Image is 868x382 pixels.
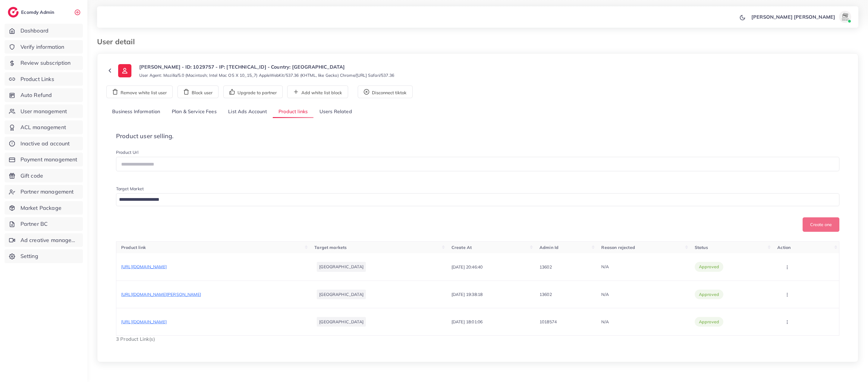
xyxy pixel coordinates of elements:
[20,236,78,244] span: Ad creative management
[5,137,83,151] a: Inactive ad account
[5,201,83,215] a: Market Package
[5,72,83,86] a: Product Links
[20,220,48,228] span: Partner BC
[751,13,835,20] p: [PERSON_NAME] [PERSON_NAME]
[748,11,854,23] a: [PERSON_NAME] [PERSON_NAME]avatar
[5,185,83,199] a: Partner management
[5,104,83,118] a: User management
[20,75,54,83] span: Product Links
[20,91,52,99] span: Auto Refund
[20,172,43,180] span: Gift code
[5,153,83,166] a: Payment management
[5,233,83,247] a: Ad creative management
[839,11,851,23] img: avatar
[20,123,66,131] span: ACL management
[5,169,83,183] a: Gift code
[20,204,61,212] span: Market Package
[5,56,83,70] a: Review subscription
[20,107,67,115] span: User management
[5,217,83,231] a: Partner BC
[5,40,83,54] a: Verify information
[8,7,19,17] img: logo
[20,140,70,148] span: Inactive ad account
[8,7,56,17] a: logoEcomdy Admin
[5,249,83,263] a: Setting
[116,193,839,206] div: Search for option
[20,252,38,260] span: Setting
[117,195,832,204] input: Search for option
[20,188,74,196] span: Partner management
[20,27,49,35] span: Dashboard
[5,120,83,134] a: ACL management
[5,88,83,102] a: Auto Refund
[20,156,77,163] span: Payment management
[20,59,71,67] span: Review subscription
[21,9,56,15] h2: Ecomdy Admin
[5,24,83,38] a: Dashboard
[20,43,64,51] span: Verify information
